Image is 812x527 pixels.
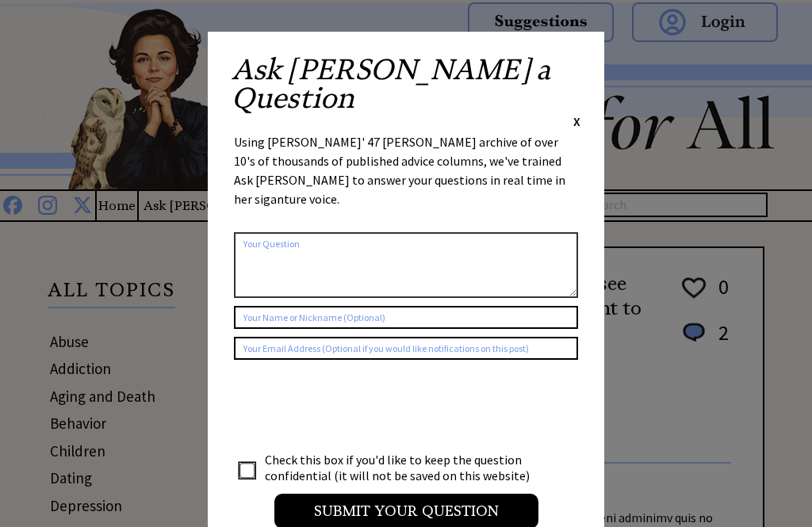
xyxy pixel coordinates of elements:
[234,376,475,437] iframe: reCAPTCHA
[232,55,580,113] h2: Ask [PERSON_NAME] a Question
[234,132,578,224] div: Using [PERSON_NAME]' 47 [PERSON_NAME] archive of over 10's of thousands of published advice colum...
[234,306,578,329] input: Your Name or Nickname (Optional)
[234,337,578,360] input: Your Email Address (Optional if you would like notifications on this post)
[573,113,580,129] span: X
[264,451,545,484] td: Check this box if you'd like to keep the question confidential (it will not be saved on this webs...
